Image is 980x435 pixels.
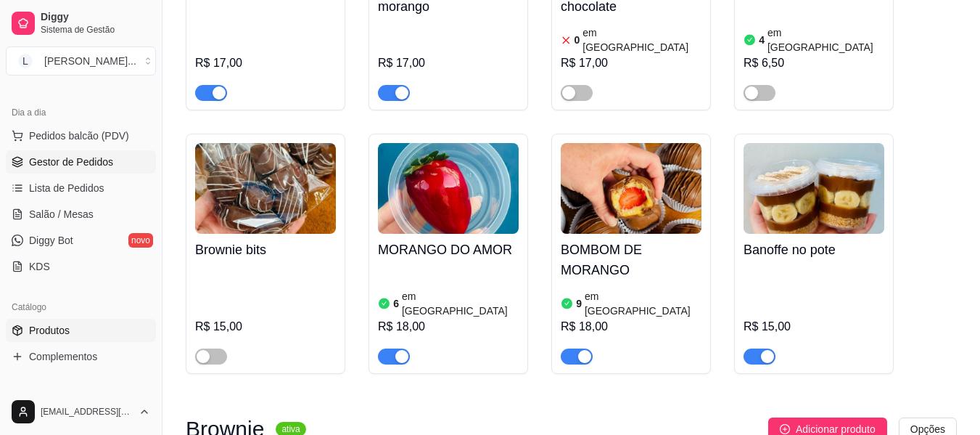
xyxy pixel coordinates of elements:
img: product-image [561,143,701,234]
a: Complementos [6,345,156,368]
span: Pedidos balcão (PDV) [29,129,129,143]
div: Dia a dia [6,101,156,124]
article: 6 [393,296,399,311]
a: Gestor de Pedidos [6,150,156,174]
div: R$ 18,00 [378,318,519,336]
article: em [GEOGRAPHIC_DATA] [402,289,519,318]
div: R$ 18,00 [561,318,701,336]
a: KDS [6,255,156,278]
span: Salão / Mesas [29,207,94,221]
a: Lista de Pedidos [6,176,156,200]
span: Complementos [29,349,97,364]
span: Gestor de Pedidos [29,155,113,169]
article: em [GEOGRAPHIC_DATA] [767,25,884,54]
a: DiggySistema de Gestão [6,6,156,41]
article: em [GEOGRAPHIC_DATA] [585,289,701,318]
div: [PERSON_NAME] ... [44,54,136,68]
span: KDS [29,259,50,274]
a: Produtos [6,319,156,342]
article: 9 [576,296,582,311]
img: product-image [744,143,884,234]
span: Lista de Pedidos [29,181,104,195]
img: product-image [195,143,336,234]
article: 0 [575,33,580,47]
article: 4 [759,33,765,47]
img: product-image [378,143,519,234]
div: R$ 17,00 [378,54,519,72]
span: Diggy Bot [29,233,73,248]
a: Diggy Botnovo [6,229,156,252]
div: R$ 15,00 [195,318,336,336]
button: Select a team [6,46,156,76]
button: [EMAIL_ADDRESS][DOMAIN_NAME] [6,394,156,429]
h4: Brownie bits [195,240,336,260]
span: L [18,54,33,68]
h4: BOMBOM DE MORANGO [561,240,701,280]
button: Pedidos balcão (PDV) [6,124,156,147]
span: plus-circle [780,424,790,434]
span: Diggy [41,11,150,24]
div: R$ 17,00 [195,54,336,72]
h4: Banoffe no pote [744,240,884,260]
article: em [GEOGRAPHIC_DATA] [582,25,701,54]
div: Catálogo [6,296,156,319]
div: R$ 15,00 [744,318,884,336]
span: Sistema de Gestão [41,24,150,36]
span: [EMAIL_ADDRESS][DOMAIN_NAME] [41,406,133,418]
div: R$ 17,00 [561,54,701,72]
span: Produtos [29,323,70,338]
div: R$ 6,50 [744,54,884,72]
a: Salão / Mesas [6,203,156,226]
h4: MORANGO DO AMOR [378,240,519,260]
